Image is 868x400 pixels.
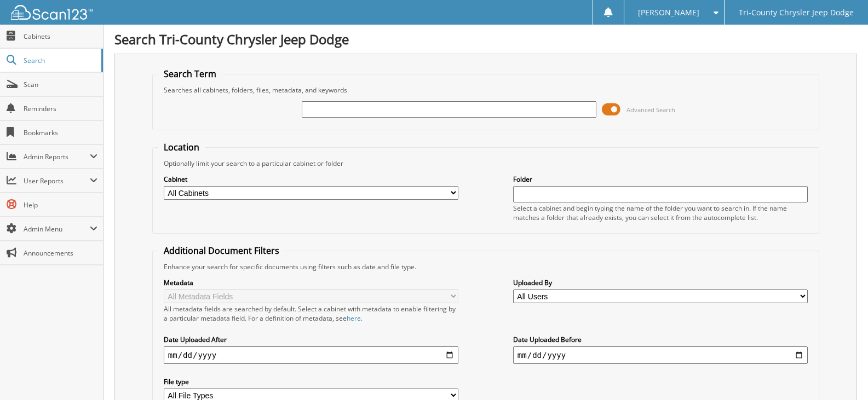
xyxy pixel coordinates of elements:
[513,175,808,184] label: Folder
[24,128,97,137] span: Bookmarks
[158,85,813,95] div: Searches all cabinets, folders, files, metadata, and keywords
[513,335,808,344] label: Date Uploaded Before
[513,204,808,222] div: Select a cabinet and begin typing the name of the folder you want to search in. If the name match...
[158,141,205,153] legend: Location
[24,80,97,89] span: Scan
[164,346,458,364] input: start
[626,106,675,114] span: Advanced Search
[164,335,458,344] label: Date Uploaded After
[158,245,285,257] legend: Additional Document Filters
[739,9,854,16] span: Tri-County Chrysler Jeep Dodge
[158,262,813,271] div: Enhance your search for specific documents using filters such as date and file type.
[24,248,97,258] span: Announcements
[513,278,808,287] label: Uploaded By
[164,278,458,287] label: Metadata
[24,152,90,161] span: Admin Reports
[347,314,361,323] a: here
[11,5,93,20] img: scan123-logo-white.svg
[24,32,97,41] span: Cabinets
[164,175,458,184] label: Cabinet
[164,377,458,386] label: File type
[513,346,808,364] input: end
[114,30,857,48] h1: Search Tri-County Chrysler Jeep Dodge
[24,200,97,210] span: Help
[24,56,96,65] span: Search
[638,9,699,16] span: [PERSON_NAME]
[24,176,90,185] span: User Reports
[158,159,813,168] div: Optionally limit your search to a particular cabinet or folder
[158,68,222,80] legend: Search Term
[24,224,90,234] span: Admin Menu
[164,304,458,323] div: All metadata fields are searched by default. Select a cabinet with metadata to enable filtering b...
[24,104,97,113] span: Reminders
